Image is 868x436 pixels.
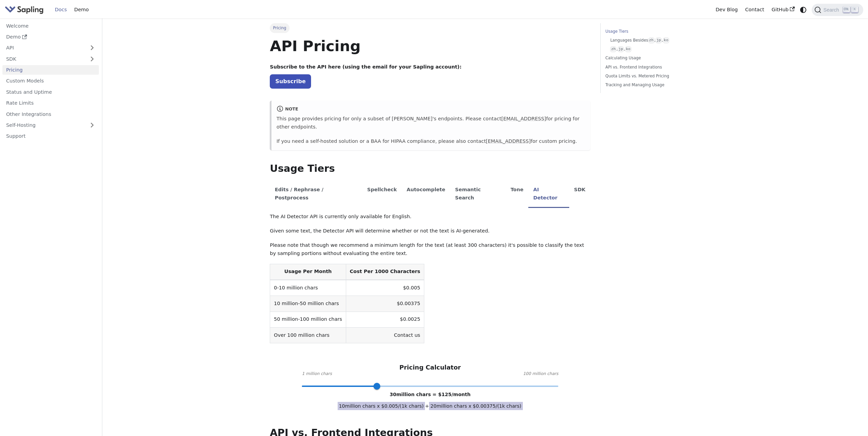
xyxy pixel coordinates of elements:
[605,64,698,71] a: API vs. Frontend Integrations
[741,4,768,15] a: Contact
[270,23,289,33] span: Pricing
[2,109,99,119] a: Other Integrations
[768,4,798,15] a: GitHub
[712,4,741,15] a: Dev Blog
[610,46,695,52] a: zh,jp,ko
[605,28,698,35] a: Usage Tiers
[270,241,590,258] p: Please note that though we recommend a minimum length for the text (at least 300 characters) it's...
[362,181,402,208] li: Spellcheck
[402,181,450,208] li: Autocomplete
[277,137,586,146] p: If you need a self-hosted solution or a BAA for HIPAA compliance, please also contact for custom ...
[425,403,429,409] span: +
[338,402,425,410] span: 10 million chars x $ 0.005 /(1k chars)
[625,46,631,52] code: ko
[610,46,616,52] code: zh
[648,37,654,43] code: zh
[618,46,624,52] code: jp
[270,280,346,296] td: 0-10 million chars
[605,55,698,61] a: Calculating Usage
[270,264,346,280] th: Usage Per Month
[2,98,99,108] a: Rate Limits
[663,37,669,43] code: ko
[270,181,362,208] li: Edits / Rephrase / Postprocess
[656,37,662,43] code: jp
[450,181,506,208] li: Semantic Search
[71,4,92,15] a: Demo
[2,76,99,86] a: Custom Models
[5,5,44,15] img: Sapling.ai
[2,87,99,97] a: Status and Uptime
[812,4,863,16] button: Search (Ctrl+K)
[346,296,424,312] td: $0.00375
[605,82,698,88] a: Tracking and Managing Usage
[2,65,99,75] a: Pricing
[270,163,590,175] h2: Usage Tiers
[390,392,471,397] span: 30 million chars = $ 125 /month
[346,264,424,280] th: Cost Per 1000 Characters
[523,371,558,377] span: 100 million chars
[85,43,99,53] button: Expand sidebar category 'API'
[486,138,531,144] a: [EMAIL_ADDRESS]
[2,43,85,53] a: API
[270,213,590,221] p: The AI Detector API is currently only available for English.
[51,4,71,15] a: Docs
[2,120,99,130] a: Self-Hosting
[2,32,99,42] a: Demo
[270,37,590,55] h1: API Pricing
[610,37,695,44] a: Languages Besideszh,jp,ko
[85,54,99,64] button: Expand sidebar category 'SDK'
[821,7,843,13] span: Search
[346,312,424,327] td: $0.0025
[399,364,461,372] h3: Pricing Calculator
[528,181,569,208] li: AI Detector
[2,21,99,31] a: Welcome
[605,73,698,79] a: Quota Limits vs. Metered Pricing
[270,64,461,70] strong: Subscribe to the API here (using the email for your Sapling account):
[851,6,858,13] kbd: K
[270,327,346,343] td: Over 100 million chars
[569,181,590,208] li: SDK
[270,23,590,33] nav: Breadcrumbs
[798,5,808,15] button: Switch between dark and light mode (currently system mode)
[5,5,46,15] a: Sapling.ai
[270,74,311,88] a: Subscribe
[429,402,523,410] span: 20 million chars x $ 0.00375 /(1k chars)
[270,312,346,327] td: 50 million-100 million chars
[346,280,424,296] td: $0.005
[270,227,590,235] p: Given some text, the Detector API will determine whether or not the text is AI-generated.
[277,105,586,114] div: note
[270,296,346,312] td: 10 million-50 million chars
[506,181,529,208] li: Tone
[277,115,586,131] p: This page provides pricing for only a subset of [PERSON_NAME]'s endpoints. Please contact for pri...
[2,131,99,141] a: Support
[346,327,424,343] td: Contact us
[302,371,332,377] span: 1 million chars
[2,54,85,64] a: SDK
[501,116,546,121] a: [EMAIL_ADDRESS]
